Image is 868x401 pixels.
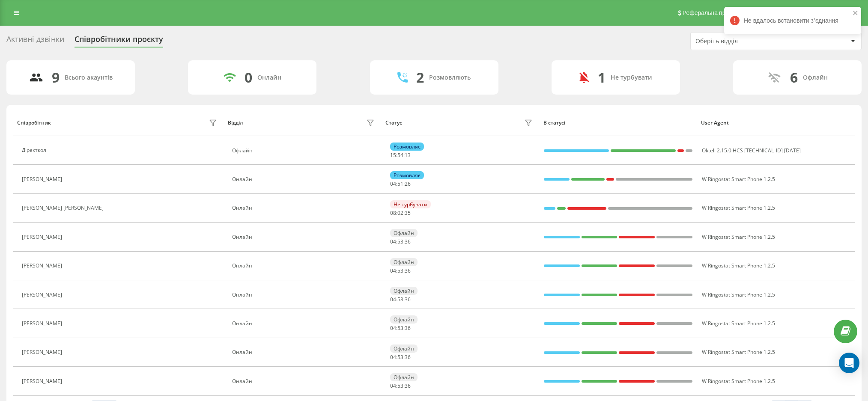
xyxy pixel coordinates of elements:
div: Діректкол [22,147,48,153]
div: В статусі [543,120,693,126]
div: : : [390,239,411,245]
div: 0 [245,69,252,86]
div: [PERSON_NAME] [22,263,64,269]
div: Офлайн [803,74,828,81]
span: 02 [397,209,403,217]
div: [PERSON_NAME] [22,292,64,298]
div: [PERSON_NAME] [22,378,64,384]
div: Офлайн [232,148,376,154]
span: 53 [397,296,403,303]
div: [PERSON_NAME] [22,321,64,327]
span: 04 [390,267,396,274]
div: [PERSON_NAME] [22,176,64,182]
span: 04 [390,324,396,332]
div: : : [390,297,411,303]
span: 04 [390,180,396,187]
div: Open Intercom Messenger [839,353,859,373]
span: 26 [405,180,411,187]
div: Онлайн [232,263,376,269]
span: W Ringostat Smart Phone 1.2.5 [702,291,775,298]
span: W Ringostat Smart Phone 1.2.5 [702,204,775,211]
div: Онлайн [232,205,376,211]
div: : : [390,210,411,216]
span: 36 [405,382,411,389]
div: 9 [52,69,60,86]
span: 36 [405,353,411,361]
span: 54 [397,151,403,159]
span: 53 [397,324,403,332]
span: 13 [405,151,411,159]
span: 53 [397,238,403,245]
div: Розмовляє [390,143,424,151]
span: 51 [397,180,403,187]
div: [PERSON_NAME] [PERSON_NAME] [22,205,106,211]
div: [PERSON_NAME] [22,234,64,240]
span: 08 [390,209,396,217]
div: User Agent [701,120,851,126]
div: Не вдалось встановити зʼєднання [724,7,861,34]
span: 36 [405,238,411,245]
div: Офлайн [390,345,418,353]
span: W Ringostat Smart Phone 1.2.5 [702,175,775,183]
span: 53 [397,353,403,361]
span: 36 [405,324,411,332]
span: 53 [397,267,403,274]
div: Онлайн [257,74,281,81]
span: Oktell 2.15.0 HCS [TECHNICAL_ID] [DATE] [702,147,801,154]
div: : : [390,152,411,158]
span: W Ringostat Smart Phone 1.2.5 [702,320,775,327]
div: Оберіть відділ [695,38,798,45]
div: Співробітник [17,120,51,126]
span: 53 [397,382,403,389]
span: 04 [390,382,396,389]
span: 15 [390,151,396,159]
span: W Ringostat Smart Phone 1.2.5 [702,262,775,269]
span: 35 [405,209,411,217]
span: 04 [390,296,396,303]
div: [PERSON_NAME] [22,349,64,355]
span: W Ringostat Smart Phone 1.2.5 [702,233,775,241]
div: : : [390,354,411,360]
div: Онлайн [232,292,376,298]
div: : : [390,383,411,389]
div: Всього акаунтів [65,74,113,81]
div: Активні дзвінки [6,35,64,48]
div: 2 [416,69,424,86]
div: 6 [790,69,798,86]
div: Онлайн [232,234,376,240]
span: W Ringostat Smart Phone 1.2.5 [702,377,775,385]
div: Онлайн [232,378,376,384]
div: Офлайн [390,373,418,381]
div: Не турбувати [390,200,431,208]
div: Відділ [228,120,243,126]
span: 36 [405,267,411,274]
div: Співробітники проєкту [75,35,163,48]
div: Розмовляють [429,74,471,81]
button: close [853,9,859,18]
div: Онлайн [232,176,376,182]
div: Не турбувати [611,74,652,81]
div: Офлайн [390,315,418,324]
div: 1 [598,69,606,86]
div: Офлайн [390,287,418,295]
div: Офлайн [390,258,418,266]
div: Статус [385,120,402,126]
div: : : [390,268,411,274]
div: : : [390,181,411,187]
div: : : [390,325,411,331]
span: W Ringostat Smart Phone 1.2.5 [702,348,775,356]
div: Офлайн [390,229,418,237]
div: Розмовляє [390,171,424,179]
span: 36 [405,296,411,303]
span: 04 [390,353,396,361]
span: 04 [390,238,396,245]
div: Онлайн [232,321,376,327]
div: Онлайн [232,349,376,355]
span: Реферальна програма [683,9,746,16]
